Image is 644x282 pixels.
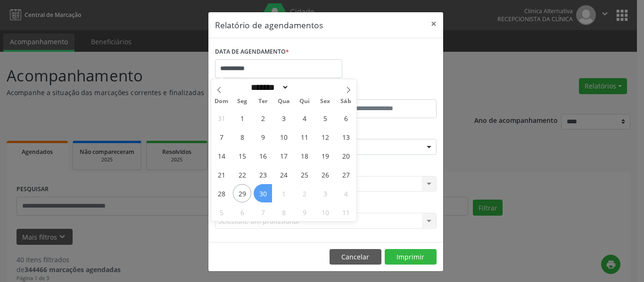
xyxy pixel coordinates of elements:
[254,146,272,165] span: Setembro 16, 2025
[295,146,314,165] span: Setembro 18, 2025
[316,109,334,127] span: Setembro 5, 2025
[295,203,314,221] span: Outubro 9, 2025
[232,98,253,105] span: Seg
[254,128,272,146] span: Setembro 9, 2025
[337,184,355,202] span: Outubro 4, 2025
[233,128,251,146] span: Setembro 8, 2025
[337,165,355,184] span: Setembro 27, 2025
[233,146,251,165] span: Setembro 15, 2025
[274,203,293,221] span: Outubro 8, 2025
[212,165,231,184] span: Setembro 21, 2025
[233,184,251,202] span: Setembro 29, 2025
[316,184,334,202] span: Outubro 3, 2025
[233,203,251,221] span: Outubro 6, 2025
[337,109,355,127] span: Setembro 6, 2025
[330,249,381,265] button: Cancelar
[424,12,443,35] button: Close
[254,184,272,202] span: Setembro 30, 2025
[336,98,356,105] span: Sáb
[295,165,314,184] span: Setembro 25, 2025
[212,146,231,165] span: Setembro 14, 2025
[273,98,294,105] span: Qua
[328,85,437,99] label: ATÉ
[295,128,314,146] span: Setembro 11, 2025
[212,109,231,127] span: Agosto 31, 2025
[337,128,355,146] span: Setembro 13, 2025
[274,146,293,165] span: Setembro 17, 2025
[274,109,293,127] span: Setembro 3, 2025
[215,45,289,59] label: DATA DE AGENDAMENTO
[274,184,293,202] span: Outubro 1, 2025
[248,82,289,92] select: Month
[295,184,314,202] span: Outubro 2, 2025
[337,146,355,165] span: Setembro 20, 2025
[254,165,272,184] span: Setembro 23, 2025
[295,109,314,127] span: Setembro 4, 2025
[289,82,320,92] input: Year
[212,203,231,221] span: Outubro 5, 2025
[316,146,334,165] span: Setembro 19, 2025
[233,109,251,127] span: Setembro 1, 2025
[254,109,272,127] span: Setembro 2, 2025
[233,165,251,184] span: Setembro 22, 2025
[254,203,272,221] span: Outubro 7, 2025
[316,128,334,146] span: Setembro 12, 2025
[337,203,355,221] span: Outubro 11, 2025
[211,98,232,105] span: Dom
[212,184,231,202] span: Setembro 28, 2025
[215,19,323,31] h5: Relatório de agendamentos
[274,165,293,184] span: Setembro 24, 2025
[294,98,315,105] span: Qui
[316,165,334,184] span: Setembro 26, 2025
[385,249,437,265] button: Imprimir
[253,98,273,105] span: Ter
[316,203,334,221] span: Outubro 10, 2025
[212,128,231,146] span: Setembro 7, 2025
[274,128,293,146] span: Setembro 10, 2025
[315,98,336,105] span: Sex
